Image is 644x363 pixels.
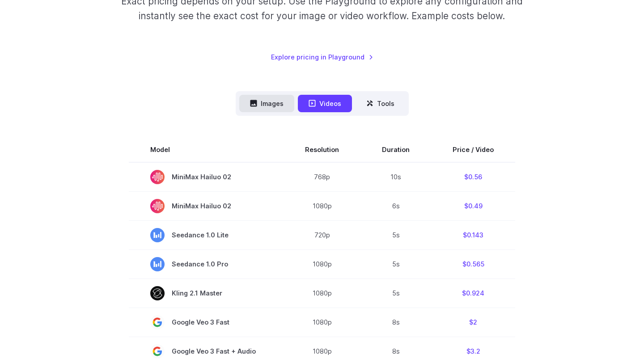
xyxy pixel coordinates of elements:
[150,170,262,184] span: MiniMax Hailuo 02
[431,308,515,337] td: $2
[356,95,405,112] button: Tools
[360,249,431,279] td: 5s
[360,279,431,308] td: 5s
[360,191,431,220] td: 6s
[150,344,262,359] span: Google Veo 3 Fast + Audio
[150,315,262,329] span: Google Veo 3 Fast
[284,279,360,308] td: 1080p
[360,137,431,162] th: Duration
[284,191,360,220] td: 1080p
[431,279,515,308] td: $0.924
[271,52,373,62] a: Explore pricing in Playground
[239,95,294,112] button: Images
[431,220,515,249] td: $0.143
[284,308,360,337] td: 1080p
[431,191,515,220] td: $0.49
[431,162,515,192] td: $0.56
[150,257,262,271] span: Seedance 1.0 Pro
[360,162,431,192] td: 10s
[360,220,431,249] td: 5s
[360,308,431,337] td: 8s
[150,199,262,213] span: MiniMax Hailuo 02
[284,220,360,249] td: 720p
[298,95,352,112] button: Videos
[284,249,360,279] td: 1080p
[129,137,284,162] th: Model
[150,228,262,242] span: Seedance 1.0 Lite
[284,162,360,192] td: 768p
[431,137,515,162] th: Price / Video
[150,286,262,300] span: Kling 2.1 Master
[431,249,515,279] td: $0.565
[284,137,360,162] th: Resolution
